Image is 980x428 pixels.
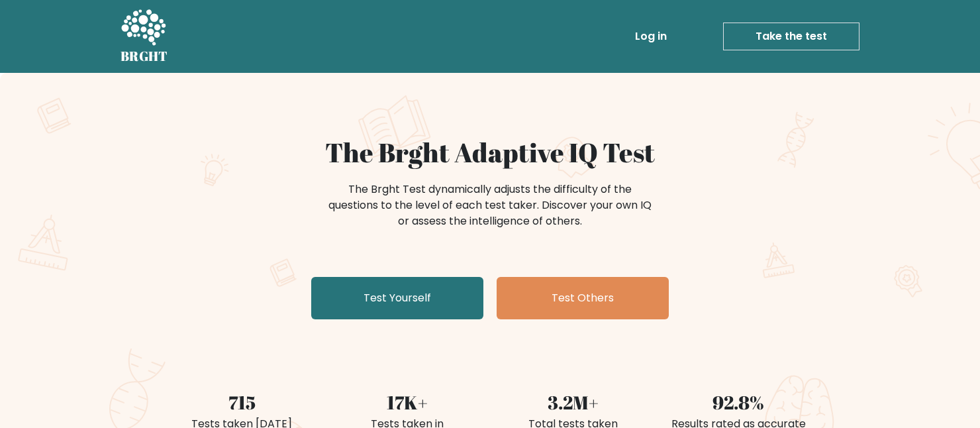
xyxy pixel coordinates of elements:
a: Take the test [723,23,859,50]
h1: The Brght Adaptive IQ Test [167,136,813,168]
div: 17K+ [332,388,482,416]
a: BRGHT [121,5,168,68]
div: 92.8% [663,388,813,416]
a: Test Others [497,277,669,319]
div: 3.2M+ [498,388,648,416]
div: 715 [167,388,317,416]
div: The Brght Test dynamically adjusts the difficulty of the questions to the level of each test take... [324,182,656,229]
h5: BRGHT [121,48,168,64]
a: Test Yourself [311,277,483,319]
a: Log in [630,23,672,50]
